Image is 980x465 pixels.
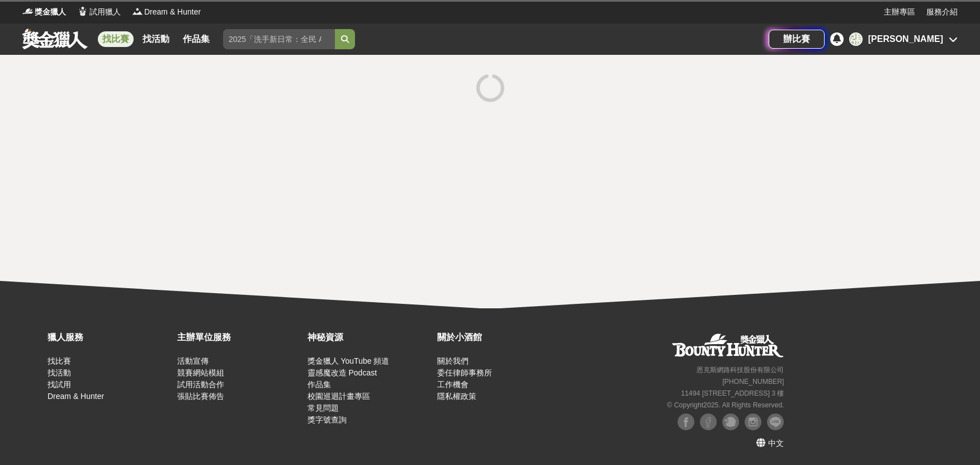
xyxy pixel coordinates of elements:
[35,6,66,18] span: 獎金獵人
[307,368,377,377] a: 靈感魔改造 Podcast
[678,414,694,430] img: Facebook
[48,356,71,365] a: 找比賽
[697,366,784,374] small: 恩克斯網路科技股份有限公司
[132,6,143,17] img: Logo
[177,392,224,401] a: 張貼比賽佈告
[48,380,71,389] a: 找試用
[437,380,468,389] a: 工作機會
[48,368,71,377] a: 找活動
[77,6,88,17] img: Logo
[98,31,134,47] a: 找比賽
[22,6,34,17] img: Logo
[177,368,224,377] a: 競賽網站模組
[667,401,784,409] small: © Copyright 2025 . All Rights Reserved.
[437,356,468,365] a: 關於我們
[767,414,784,430] img: LINE
[769,30,825,49] a: 辦比賽
[307,356,390,365] a: 獎金獵人 YouTube 頻道
[77,6,121,18] a: Logo試用獵人
[22,6,66,18] a: Logo獎金獵人
[437,392,476,401] a: 隱私權政策
[722,378,784,386] small: [PHONE_NUMBER]
[307,415,347,424] a: 獎字號查詢
[177,331,301,344] div: 主辦單位服務
[138,31,174,47] a: 找活動
[48,392,104,401] a: Dream & Hunter
[700,414,717,430] img: Facebook
[849,32,863,46] div: 張
[722,414,739,430] img: Plurk
[307,392,370,401] a: 校園巡迴計畫專區
[307,403,339,412] a: 常見問題
[144,6,201,18] span: Dream & Hunter
[437,331,561,344] div: 關於小酒館
[89,6,121,18] span: 試用獵人
[768,439,784,448] span: 中文
[177,356,209,365] a: 活動宣傳
[926,6,958,18] a: 服務介紹
[48,331,172,344] div: 獵人服務
[178,31,214,47] a: 作品集
[307,380,331,389] a: 作品集
[132,6,201,18] a: LogoDream & Hunter
[868,32,943,46] div: [PERSON_NAME]
[223,29,335,49] input: 2025「洗手新日常：全民 ALL IN」洗手歌全台徵選
[307,331,432,344] div: 神秘資源
[681,389,784,397] small: 11494 [STREET_ADDRESS] 3 樓
[177,380,224,389] a: 試用活動合作
[437,368,492,377] a: 委任律師事務所
[745,414,761,430] img: Instagram
[884,6,915,18] a: 主辦專區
